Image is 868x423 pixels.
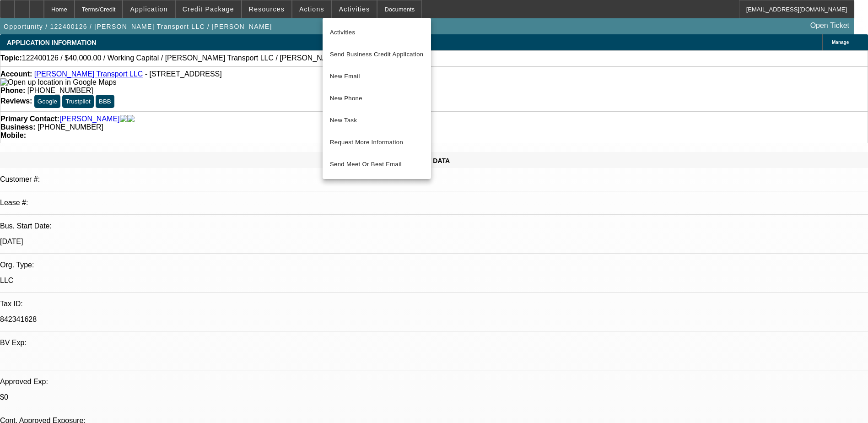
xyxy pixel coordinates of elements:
span: Request More Information [330,137,424,148]
span: New Email [330,71,424,82]
span: Activities [330,27,424,38]
span: New Phone [330,93,424,104]
span: Send Meet Or Beat Email [330,159,424,170]
span: New Task [330,115,424,126]
span: Send Business Credit Application [330,49,424,60]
